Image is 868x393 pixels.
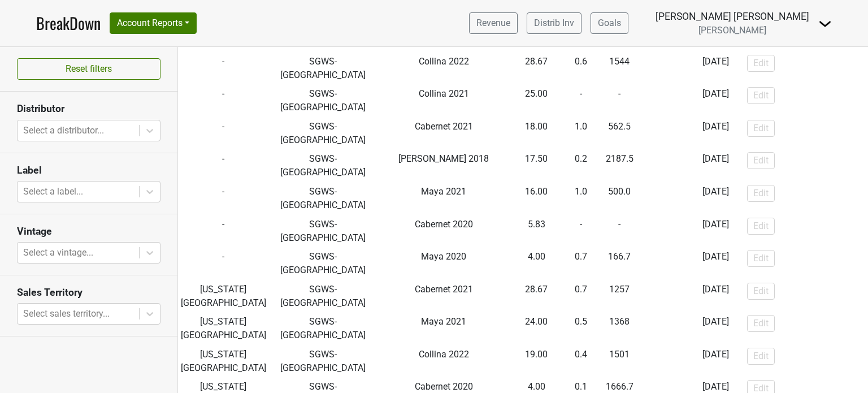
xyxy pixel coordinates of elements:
[511,182,562,215] td: 16.00
[511,312,562,345] td: 24.00
[591,12,628,34] a: Goals
[178,280,269,313] td: [US_STATE][GEOGRAPHIC_DATA]
[421,186,466,197] span: Maya 2021
[178,117,269,150] td: -
[747,152,775,169] button: Edit
[178,345,269,378] td: [US_STATE][GEOGRAPHIC_DATA]
[600,150,639,183] td: 2187.5
[747,55,775,72] button: Edit
[639,280,687,313] td: -
[178,182,269,215] td: -
[511,215,562,248] td: 5.83
[687,312,744,345] td: [DATE]
[398,153,489,164] span: [PERSON_NAME] 2018
[269,247,377,280] td: SGWS-[GEOGRAPHIC_DATA]
[110,12,197,34] button: Account Reports
[527,12,581,34] a: Distrib Inv
[687,345,744,378] td: [DATE]
[511,150,562,183] td: 17.50
[818,17,832,31] img: Dropdown Menu
[562,215,601,248] td: -
[36,11,101,35] a: BreakDown
[469,12,518,34] a: Revenue
[415,381,473,392] span: Cabernet 2020
[562,247,601,280] td: 0.7
[562,117,601,150] td: 1.0
[269,280,377,313] td: SGWS-[GEOGRAPHIC_DATA]
[511,117,562,150] td: 18.00
[511,280,562,313] td: 28.67
[747,87,775,104] button: Edit
[639,117,687,150] td: -
[269,117,377,150] td: SGWS-[GEOGRAPHIC_DATA]
[269,150,377,183] td: SGWS-[GEOGRAPHIC_DATA]
[511,52,562,85] td: 28.67
[600,247,639,280] td: 166.7
[178,247,269,280] td: -
[17,226,160,237] h3: Vintage
[178,312,269,345] td: [US_STATE][GEOGRAPHIC_DATA]
[639,52,687,85] td: -
[269,182,377,215] td: SGWS-[GEOGRAPHIC_DATA]
[269,215,377,248] td: SGWS-[GEOGRAPHIC_DATA]
[600,117,639,150] td: 562.5
[687,52,744,85] td: [DATE]
[687,182,744,215] td: [DATE]
[600,182,639,215] td: 500.0
[747,315,775,332] button: Edit
[639,215,687,248] td: -
[687,150,744,183] td: [DATE]
[269,312,377,345] td: SGWS-[GEOGRAPHIC_DATA]
[687,117,744,150] td: [DATE]
[698,25,766,36] span: [PERSON_NAME]
[562,182,601,215] td: 1.0
[600,84,639,117] td: -
[687,215,744,248] td: [DATE]
[562,345,601,378] td: 0.4
[415,284,473,295] span: Cabernet 2021
[747,120,775,137] button: Edit
[639,345,687,378] td: -
[511,247,562,280] td: 4.00
[747,283,775,300] button: Edit
[687,247,744,280] td: [DATE]
[639,150,687,183] td: -
[639,182,687,215] td: -
[747,250,775,267] button: Edit
[421,316,466,327] span: Maya 2021
[656,9,809,24] div: [PERSON_NAME] [PERSON_NAME]
[747,185,775,202] button: Edit
[419,56,469,67] span: Collina 2022
[269,52,377,85] td: SGWS-[GEOGRAPHIC_DATA]
[17,103,160,115] h3: Distributor
[178,52,269,85] td: -
[415,219,473,230] span: Cabernet 2020
[639,312,687,345] td: -
[269,84,377,117] td: SGWS-[GEOGRAPHIC_DATA]
[419,88,469,99] span: Collina 2021
[562,84,601,117] td: -
[17,287,160,299] h3: Sales Territory
[562,52,601,85] td: 0.6
[747,218,775,235] button: Edit
[562,280,601,313] td: 0.7
[511,345,562,378] td: 19.00
[178,215,269,248] td: -
[419,349,469,360] span: Collina 2022
[639,247,687,280] td: -
[562,312,601,345] td: 0.5
[687,280,744,313] td: [DATE]
[511,84,562,117] td: 25.00
[687,84,744,117] td: [DATE]
[600,215,639,248] td: -
[747,348,775,365] button: Edit
[178,150,269,183] td: -
[415,121,473,132] span: Cabernet 2021
[639,84,687,117] td: -
[17,58,160,80] button: Reset filters
[421,251,466,262] span: Maya 2020
[269,345,377,378] td: SGWS-[GEOGRAPHIC_DATA]
[600,312,639,345] td: 1368
[600,280,639,313] td: 1257
[600,345,639,378] td: 1501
